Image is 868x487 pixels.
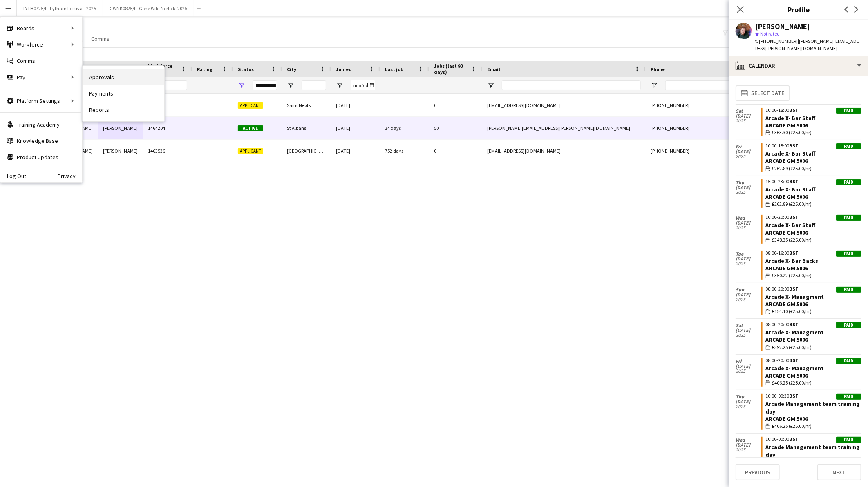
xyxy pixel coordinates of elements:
[380,117,429,139] div: 34 days
[836,437,861,443] div: Paid
[103,0,194,16] button: GWNK0825/P- Gone Wild Norfolk- 2025
[282,117,331,139] div: St Albans
[429,117,482,139] div: 50
[736,144,761,149] span: Fri
[331,117,380,139] div: [DATE]
[766,415,861,423] div: Arcade GM 5006
[736,297,761,302] span: 2025
[766,179,861,184] div: 15:00-23:00
[755,38,860,51] span: | [PERSON_NAME][EMAIL_ADDRESS][PERSON_NAME][DOMAIN_NAME]
[282,140,331,162] div: [GEOGRAPHIC_DATA]
[163,80,187,90] input: Workforce ID Filter Input
[772,236,812,244] span: £348.35 (£25.00/hr)
[736,85,790,101] button: Select date
[766,108,861,113] div: 10:00-18:00
[302,80,326,90] input: City Filter Input
[0,116,82,133] a: Training Academy
[836,251,861,257] div: Paid
[766,400,860,415] a: Arcade Management team training day
[83,102,164,118] a: Reports
[482,117,646,139] div: [PERSON_NAME][EMAIL_ADDRESS][PERSON_NAME][DOMAIN_NAME]
[766,221,816,229] a: Arcade X- Bar Staff
[766,365,824,372] a: Arcade X- Managment
[766,215,861,220] div: 16:00-20:00
[143,94,192,116] div: 1463941
[836,143,861,149] div: Paid
[790,357,799,363] span: BST
[651,66,665,72] span: Phone
[836,358,861,364] div: Paid
[429,94,482,116] div: 0
[736,154,761,159] span: 2025
[766,372,861,379] div: Arcade GM 5006
[790,250,799,256] span: BST
[760,31,780,37] span: Not rated
[766,229,861,236] div: Arcade GM 5006
[736,220,761,225] span: [DATE]
[736,447,761,452] span: 2025
[143,140,192,162] div: 1463536
[91,35,110,42] span: Comms
[736,443,761,447] span: [DATE]
[790,142,799,149] span: BST
[331,140,380,162] div: [DATE]
[88,33,113,44] a: Comms
[790,107,799,113] span: BST
[729,4,868,15] h3: Profile
[238,125,263,131] span: Active
[736,364,761,369] span: [DATE]
[790,321,799,327] span: BST
[766,287,861,291] div: 08:00-20:00
[336,82,343,89] button: Open Filter Menu
[766,443,860,458] a: Arcade Management team training day
[836,394,861,400] div: Paid
[736,328,761,333] span: [DATE]
[766,293,824,300] a: Arcade X- Managment
[836,108,861,114] div: Paid
[766,322,861,327] div: 08:00-20:00
[646,140,750,162] div: [PHONE_NUMBER]
[287,66,296,72] span: City
[772,200,812,208] span: £262.89 (£25.00/hr)
[766,394,861,398] div: 10:00-00:30
[790,214,799,220] span: BST
[766,157,861,165] div: Arcade GM 5006
[836,287,861,293] div: Paid
[736,109,761,113] span: Sat
[502,80,641,90] input: Email Filter Input
[83,69,164,85] a: Approvals
[736,256,761,261] span: [DATE]
[766,114,816,122] a: Arcade X- Bar Staff
[736,225,761,230] span: 2025
[0,173,26,179] a: Log Out
[766,336,861,343] div: Arcade GM 5006
[98,117,143,139] div: [PERSON_NAME]
[83,85,164,102] a: Payments
[836,179,861,185] div: Paid
[98,140,143,162] div: [PERSON_NAME]
[351,80,375,90] input: Joined Filter Input
[836,215,861,221] div: Paid
[772,308,812,315] span: £154.10 (£25.00/hr)
[736,394,761,399] span: Thu
[238,82,245,89] button: Open Filter Menu
[736,287,761,292] span: Sun
[58,173,82,179] a: Privacy
[772,129,812,136] span: £363.30 (£25.00/hr)
[736,261,761,266] span: 2025
[736,149,761,154] span: [DATE]
[790,178,799,185] span: BST
[736,399,761,404] span: [DATE]
[790,436,799,442] span: BST
[766,300,861,308] div: Arcade GM 5006
[0,20,82,36] div: Boards
[772,344,812,351] span: £392.25 (£25.00/hr)
[772,272,812,279] span: £350.22 (£25.00/hr)
[434,63,468,75] span: Jobs (last 90 days)
[766,143,861,148] div: 10:00-18:00
[766,251,861,256] div: 08:00-16:00
[646,94,750,116] div: [PHONE_NUMBER]
[385,66,403,72] span: Last job
[766,265,861,272] div: Arcade GM 5006
[238,66,254,72] span: Status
